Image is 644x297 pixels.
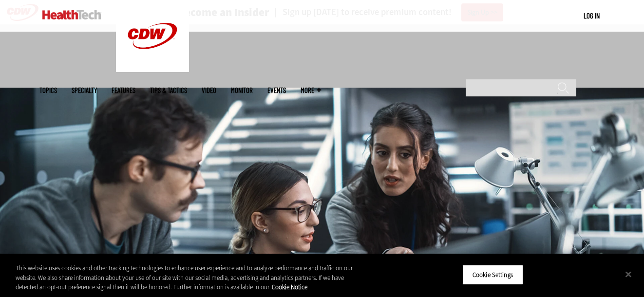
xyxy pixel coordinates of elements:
[72,87,97,94] span: Specialty
[202,87,216,94] a: Video
[584,11,600,21] div: User menu
[584,11,600,20] a: Log in
[462,264,523,285] button: Cookie Settings
[150,87,187,94] a: Tips & Tactics
[16,263,354,292] div: This website uses cookies and other tracking technologies to enhance user experience and to analy...
[267,87,286,94] a: Events
[42,10,101,19] img: Home
[116,64,189,74] a: CDW
[301,87,321,94] span: More
[231,87,253,94] a: MonITor
[618,263,639,285] button: Close
[39,87,57,94] span: Topics
[112,87,135,94] a: Features
[272,283,307,291] a: More information about your privacy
